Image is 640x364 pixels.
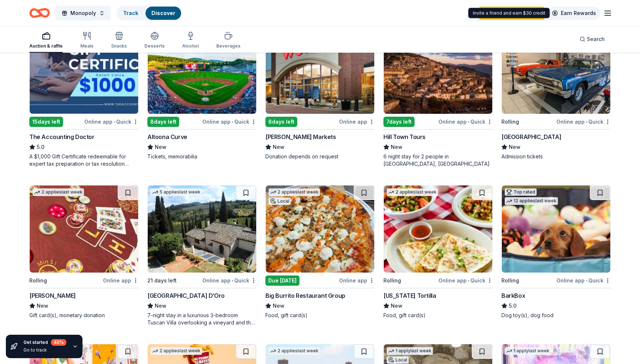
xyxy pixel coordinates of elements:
[265,26,375,160] a: Image for Weis Markets8days leftOnline app[PERSON_NAME] MarketsNewDonation depends on request
[80,43,93,49] div: Meals
[29,153,139,168] div: A $1,000 Gift Certificate redeemable for expert tax preparation or tax resolution services—recipi...
[501,276,519,285] div: Rolling
[509,301,516,310] span: 5.0
[383,153,493,168] div: 6 night stay for 2 people in [GEOGRAPHIC_DATA], [GEOGRAPHIC_DATA]
[103,276,139,285] div: Online app
[151,10,175,16] a: Discover
[30,185,138,273] img: Image for Boyd Gaming
[148,27,256,114] img: Image for Altoona Curve
[383,312,493,319] div: Food, gift card(s)
[383,132,426,141] div: Hill Town Tours
[265,117,297,127] div: 8 days left
[144,29,165,53] button: Desserts
[556,276,611,285] div: Online app Quick
[29,312,139,319] div: Gift card(s), monetary donation
[468,278,469,284] span: •
[505,347,551,355] div: 1 apply last week
[111,43,127,49] div: Snacks
[387,188,438,196] div: 2 applies last week
[147,291,225,300] div: [GEOGRAPHIC_DATA] D’Oro
[438,276,493,285] div: Online app Quick
[182,29,199,53] button: Alcohol
[468,8,550,18] div: Invite a friend and earn $30 credit
[23,339,66,346] div: Get started
[37,301,48,310] span: New
[114,119,115,125] span: •
[339,117,375,126] div: Online app
[587,35,605,44] span: Search
[468,119,469,125] span: •
[30,27,138,114] img: Image for The Accounting Doctor
[548,7,600,20] a: Earn Rewards
[70,9,96,18] span: Monopoly
[29,276,47,285] div: Rolling
[509,143,521,151] span: New
[387,356,409,364] div: Local
[383,185,493,319] a: Image for California Tortilla2 applieslast weekRollingOnline app•Quick[US_STATE] TortillaNewFood,...
[216,43,240,49] div: Beverages
[29,26,139,168] a: Image for The Accounting DoctorTop rated18 applieslast week15days leftOnline app•QuickThe Account...
[144,43,165,49] div: Desserts
[383,26,493,168] a: Image for Hill Town Tours 8 applieslast week7days leftOnline app•QuickHill Town ToursNew6 night s...
[502,27,610,114] img: Image for AACA Museum
[574,32,611,46] button: Search
[391,301,402,310] span: New
[29,43,63,49] div: Auction & raffle
[501,153,611,160] div: Admission tickets
[505,188,537,196] div: Top rated
[29,132,95,141] div: The Accounting Doctor
[265,153,375,160] div: Donation depends on request
[182,43,199,49] div: Alcohol
[84,117,139,126] div: Online app Quick
[123,10,138,16] a: Track
[29,29,63,53] button: Auction & raffle
[29,291,76,300] div: [PERSON_NAME]
[586,119,587,125] span: •
[147,312,257,326] div: 7-night stay in a luxurious 3-bedroom Tuscan Villa overlooking a vineyard and the ancient walled ...
[202,276,257,285] div: Online app Quick
[273,143,284,151] span: New
[265,291,345,300] div: Big Burrito Restaurant Group
[501,312,611,319] div: Dog toy(s), dog food
[501,291,525,300] div: BarkBox
[383,117,415,127] div: 7 days left
[505,197,558,205] div: 12 applies last week
[265,185,375,319] a: Image for Big Burrito Restaurant Group2 applieslast weekLocalDue [DATE]Online appBig Burrito Rest...
[155,301,166,310] span: New
[51,339,66,346] div: 40 %
[117,6,182,20] button: TrackDiscover
[266,185,374,273] img: Image for Big Burrito Restaurant Group
[155,143,166,151] span: New
[438,117,493,126] div: Online app Quick
[147,153,257,160] div: Tickets, memorabilia
[273,301,284,310] span: New
[151,347,202,355] div: 2 applies last week
[501,26,611,160] a: Image for AACA Museum1 applylast weekLocalRollingOnline app•Quick[GEOGRAPHIC_DATA]NewAdmission ti...
[501,132,561,141] div: [GEOGRAPHIC_DATA]
[501,117,519,126] div: Rolling
[269,347,320,355] div: 2 applies last week
[56,6,111,20] button: Monopoly
[265,312,375,319] div: Food, gift card(s)
[80,29,93,53] button: Meals
[148,185,256,273] img: Image for Villa Sogni D’Oro
[339,276,375,285] div: Online app
[29,185,139,319] a: Image for Boyd Gaming2 applieslast weekRollingOnline app[PERSON_NAME]NewGift card(s), monetary do...
[202,117,257,126] div: Online app Quick
[147,132,187,141] div: Altoona Curve
[232,119,233,125] span: •
[269,188,320,196] div: 2 applies last week
[384,27,492,114] img: Image for Hill Town Tours
[391,143,402,151] span: New
[111,29,127,53] button: Snacks
[147,117,179,127] div: 8 days left
[383,276,401,285] div: Rolling
[269,198,291,205] div: Local
[216,29,240,53] button: Beverages
[265,275,299,286] div: Due [DATE]
[29,117,63,127] div: 15 days left
[501,185,611,319] a: Image for BarkBoxTop rated12 applieslast weekRollingOnline app•QuickBarkBox5.0Dog toy(s), dog food
[33,188,84,196] div: 2 applies last week
[387,347,433,355] div: 1 apply last week
[151,188,202,196] div: 5 applies last week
